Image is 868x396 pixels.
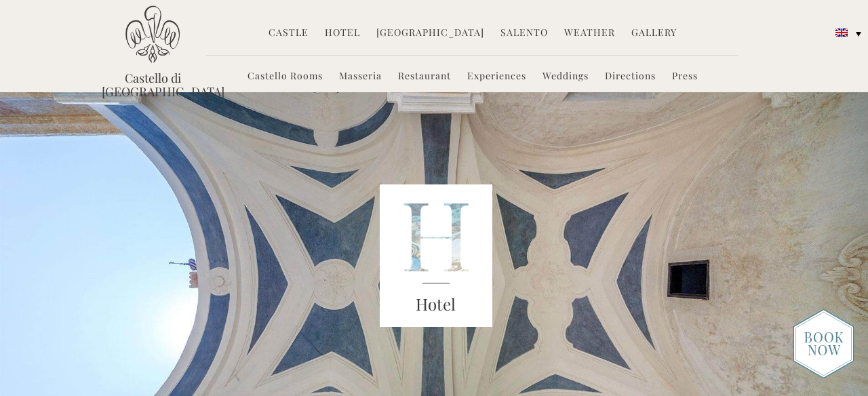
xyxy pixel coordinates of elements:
a: Hotel [325,26,360,41]
img: Castello di Ugento [125,5,180,63]
a: Restaurant [398,69,451,85]
a: Weddings [542,69,589,85]
a: Press [672,69,698,85]
a: Directions [605,69,656,85]
a: Castle [269,26,309,41]
img: English [835,28,848,37]
a: Weather [564,26,615,41]
img: new-booknow.png [793,309,854,379]
a: Castello di [GEOGRAPHIC_DATA] [102,71,203,98]
a: Masseria [339,69,382,85]
img: castello_header_block.png [380,184,492,327]
a: Gallery [631,26,677,41]
a: Salento [500,26,548,41]
a: [GEOGRAPHIC_DATA] [376,26,484,41]
a: Experiences [467,69,526,85]
h3: Hotel [380,292,492,317]
a: Castello Rooms [248,69,323,85]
